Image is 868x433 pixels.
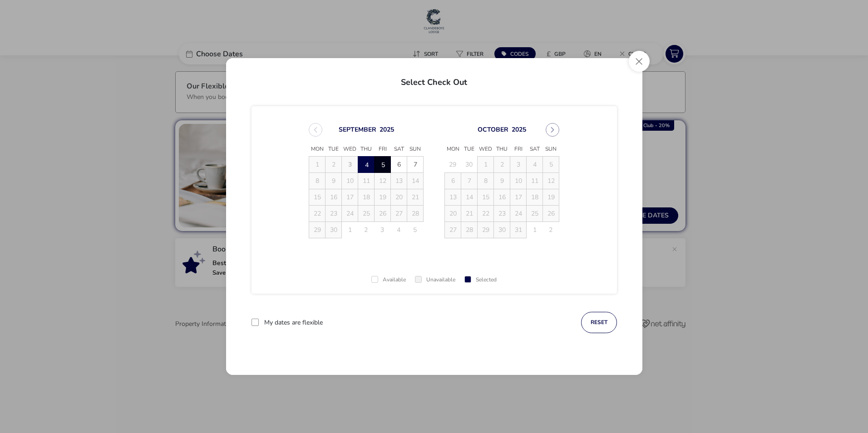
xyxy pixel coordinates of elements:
button: Choose Month [339,125,376,134]
td: 1 [478,157,494,173]
td: 14 [407,173,424,189]
td: 11 [527,173,543,189]
td: 20 [391,189,407,206]
td: 7 [461,173,478,189]
td: 10 [510,173,527,189]
td: 30 [461,157,478,173]
td: 21 [461,206,478,222]
label: My dates are flexible [264,320,323,326]
td: 5 [375,157,391,173]
td: 29 [478,222,494,238]
td: 16 [325,189,342,206]
span: Sat [391,143,407,156]
span: Fri [375,143,391,156]
button: Close [629,51,650,72]
td: 24 [342,206,358,222]
td: 20 [445,206,461,222]
h2: Select Check Out [233,67,635,93]
span: Mon [445,143,461,156]
td: 28 [461,222,478,238]
td: 24 [510,206,527,222]
td: 12 [543,173,559,189]
td: 23 [325,206,342,222]
td: 1 [309,157,325,173]
td: 21 [407,189,424,206]
td: 28 [407,206,424,222]
td: 5 [543,157,559,173]
td: 2 [543,222,559,238]
td: 22 [478,206,494,222]
td: 17 [510,189,527,206]
td: 11 [358,173,375,189]
td: 27 [445,222,461,238]
span: 7 [407,157,423,172]
div: Unavailable [415,277,455,283]
span: Tue [325,143,342,156]
td: 18 [527,189,543,206]
td: 26 [375,206,391,222]
td: 29 [309,222,325,238]
button: Choose Year [380,125,394,134]
button: reset [581,312,617,333]
td: 6 [445,173,461,189]
td: 1 [527,222,543,238]
td: 31 [510,222,527,238]
td: 2 [325,157,342,173]
span: 5 [375,157,391,173]
td: 1 [342,222,358,238]
button: Next Month [546,123,559,137]
span: Thu [358,143,375,156]
span: Sun [543,143,559,156]
td: 13 [391,173,407,189]
td: 9 [494,173,510,189]
span: Wed [478,143,494,156]
span: Tue [461,143,478,156]
td: 4 [358,157,375,173]
div: Choose Date [301,112,567,249]
td: 17 [342,189,358,206]
td: 18 [358,189,375,206]
td: 26 [543,206,559,222]
span: Thu [494,143,510,156]
td: 15 [309,189,325,206]
span: Mon [309,143,325,156]
span: Sun [407,143,424,156]
span: Sat [527,143,543,156]
td: 25 [358,206,375,222]
span: 6 [391,157,407,172]
td: 3 [342,157,358,173]
td: 4 [527,157,543,173]
td: 30 [325,222,342,238]
td: 3 [510,157,527,173]
td: 8 [309,173,325,189]
button: Choose Year [512,125,526,134]
button: Choose Month [478,125,508,134]
td: 12 [375,173,391,189]
span: Fri [510,143,527,156]
td: 19 [375,189,391,206]
td: 13 [445,189,461,206]
td: 4 [391,222,407,238]
td: 27 [391,206,407,222]
span: Wed [342,143,358,156]
td: 16 [494,189,510,206]
td: 7 [407,157,424,173]
td: 30 [494,222,510,238]
td: 29 [445,157,461,173]
td: 10 [342,173,358,189]
td: 23 [494,206,510,222]
td: 6 [391,157,407,173]
td: 25 [527,206,543,222]
td: 2 [494,157,510,173]
td: 19 [543,189,559,206]
td: 2 [358,222,375,238]
td: 8 [478,173,494,189]
div: Selected [464,277,497,283]
td: 14 [461,189,478,206]
td: 15 [478,189,494,206]
td: 9 [325,173,342,189]
div: Available [371,277,406,283]
td: 5 [407,222,424,238]
td: 22 [309,206,325,222]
